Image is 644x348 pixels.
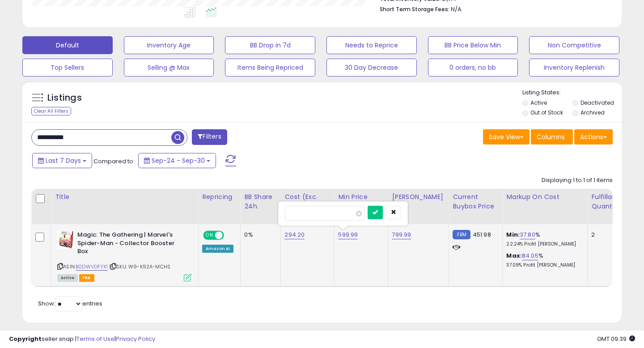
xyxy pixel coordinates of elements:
span: FBA [79,274,94,282]
span: Compared to: [93,157,135,166]
button: Non Competitive [529,36,619,54]
button: Inventory Age [124,36,214,54]
a: B0DWVDFYX1 [76,263,108,271]
div: Amazon AI [202,245,233,253]
button: Last 7 Days [32,153,92,168]
div: ASIN: [57,231,191,280]
button: Actions [574,129,613,144]
div: Displaying 1 to 1 of 1 items [542,176,613,185]
img: 51F2BoE5YZL._SL40_.jpg [57,231,75,249]
div: 0% [244,231,274,239]
label: Archived [580,109,605,116]
div: Current Buybox Price [453,192,499,211]
span: Show: entries [38,299,102,308]
button: BB Drop in 7d [225,36,315,54]
span: All listings currently available for purchase on Amazon [57,274,78,282]
span: N/A [451,5,462,13]
a: 37.80 [520,230,535,239]
div: % [506,231,580,247]
small: FBM [453,230,470,239]
a: 599.99 [338,230,358,239]
th: The percentage added to the cost of goods (COGS) that forms the calculator for Min & Max prices. [503,189,588,224]
button: Save View [483,129,530,144]
div: [PERSON_NAME] [392,192,445,202]
div: Fulfillable Quantity [591,192,622,211]
button: Items Being Repriced [225,59,315,76]
p: Listing States: [522,89,622,97]
span: ON [204,232,215,239]
div: Repricing [202,192,237,202]
span: | SKU: W9-K92A-MCHS [109,263,170,270]
button: Top Sellers [22,59,113,76]
button: 0 orders, no bb [428,59,518,76]
strong: Copyright [9,335,42,343]
p: 37.09% Profit [PERSON_NAME] [506,262,580,268]
div: Min Price [338,192,384,202]
button: Default [22,36,113,54]
button: BB Price Below Min [428,36,518,54]
b: Max: [506,251,522,260]
button: Selling @ Max [124,59,214,76]
span: 2025-10-9 09:39 GMT [597,335,635,343]
button: Sep-24 - Sep-30 [138,153,216,168]
div: Cost (Exc. VAT) [284,192,330,211]
button: Columns [531,129,573,144]
b: Min: [506,230,520,239]
b: Magic: The Gathering | Marvel's Spider-Man - Collector Booster Box [77,231,186,258]
button: Needs to Reprice [326,36,417,54]
h5: Listings [47,92,82,104]
label: Deactivated [580,99,614,106]
label: Active [530,99,547,106]
p: 22.24% Profit [PERSON_NAME] [506,241,580,247]
button: Inventory Replenish [529,59,619,76]
div: Title [55,192,195,202]
div: Clear All Filters [31,107,71,115]
b: Short Term Storage Fees: [380,5,449,13]
a: 84.05 [522,251,538,260]
button: 30 Day Decrease [326,59,417,76]
button: Filters [192,129,227,145]
div: seller snap | | [9,335,155,344]
a: 294.20 [284,230,305,239]
span: OFF [223,232,237,239]
span: 451.98 [473,230,491,239]
span: Last 7 Days [46,156,81,165]
div: % [506,252,580,268]
span: Columns [537,132,565,141]
a: Terms of Use [76,335,114,343]
div: BB Share 24h. [244,192,277,211]
label: Out of Stock [530,109,563,116]
div: Markup on Cost [506,192,584,202]
a: 799.99 [392,230,411,239]
span: Sep-24 - Sep-30 [152,156,205,165]
a: Privacy Policy [116,335,155,343]
div: 2 [591,231,619,239]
